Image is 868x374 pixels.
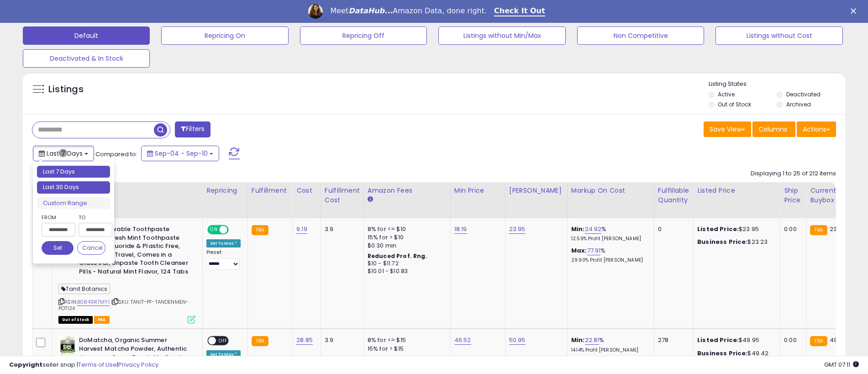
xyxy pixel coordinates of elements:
[23,49,150,68] button: Deactivated & In Stock
[697,237,747,246] b: Business Price:
[47,149,83,158] span: Last 7 Days
[585,225,602,234] a: 24.92
[697,225,739,233] b: Listed Price:
[571,236,647,242] p: 12.59% Profit [PERSON_NAME]
[571,246,587,255] b: Max:
[715,26,842,45] button: Listings without Cost
[79,213,105,222] label: To
[208,226,220,234] span: ON
[141,146,219,161] button: Sep-04 - Sep-10
[830,336,847,344] span: 49.95
[252,186,289,195] div: Fulfillment
[567,182,654,218] th: The percentage added to the cost of goods (COGS) that forms the calculator for Min & Max prices.
[810,186,857,205] div: Current Buybox Price
[300,26,427,45] button: Repricing Off
[751,169,836,178] div: Displaying 1 to 25 of 212 items
[206,239,241,248] div: Set To Max *
[296,186,317,195] div: Cost
[571,247,647,263] div: %
[368,345,443,353] div: 15% for > $15
[704,121,751,137] button: Save View
[37,197,110,210] li: Custom Range
[784,225,799,233] div: 0.00
[9,360,42,369] strong: Copyright
[325,225,357,233] div: 3.9
[454,225,467,234] a: 18.19
[77,298,110,306] a: B0849R7MY1
[33,146,94,161] button: Last 7 Days
[252,225,268,235] small: FBA
[9,361,158,369] div: seller snap | |
[697,186,776,195] div: Listed Price
[296,336,313,345] a: 28.85
[37,181,110,194] li: Last 30 Days
[368,233,443,242] div: 15% for > $10
[368,252,427,260] b: Reduced Prof. Rng.
[330,6,487,16] div: Meet Amazon Data, done right.
[797,121,836,137] button: Actions
[571,336,647,353] div: %
[368,225,443,233] div: 8% for <= $10
[697,225,773,233] div: $23.95
[571,225,647,242] div: %
[585,336,600,345] a: 22.81
[175,121,210,137] button: Filters
[206,186,244,195] div: Repricing
[658,225,686,233] div: 0
[810,225,827,235] small: FBA
[830,225,846,233] span: 23.95
[252,336,268,346] small: FBA
[752,121,795,137] button: Columns
[296,225,307,234] a: 9.19
[786,100,811,108] label: Archived
[42,213,74,222] label: From
[509,336,526,345] a: 50.95
[58,298,189,312] span: | SKU: TANIT-PF-TANDENMEN-POT124
[348,6,393,15] i: DataHub...
[56,186,199,195] div: Title
[325,336,357,344] div: 3.9
[48,83,84,96] h5: Listings
[658,336,686,344] div: 278
[509,225,526,234] a: 23.95
[571,257,647,263] p: 29.90% Profit [PERSON_NAME]
[118,360,158,369] a: Privacy Policy
[94,316,110,324] span: FBA
[77,241,105,255] button: Cancel
[216,337,231,345] span: OFF
[58,225,195,322] div: ASIN:
[438,26,565,45] button: Listings without Min/Max
[454,186,501,195] div: Min Price
[718,90,735,98] label: Active
[494,6,545,16] a: Check It Out
[368,186,447,195] div: Amazon Fees
[155,149,208,158] span: Sep-04 - Sep-10
[577,26,704,45] button: Non Competitive
[368,242,443,250] div: $0.30 min
[824,360,859,369] span: 2025-09-18 07:11 GMT
[368,195,373,204] small: Amazon Fees.
[697,238,773,246] div: $23.23
[851,8,860,14] div: Close
[784,186,802,205] div: Ship Price
[571,186,650,195] div: Markup on Cost
[42,241,74,255] button: Set
[571,336,585,344] b: Min:
[758,125,787,134] span: Columns
[58,316,93,324] span: All listings that are currently out of stock and unavailable for purchase on Amazon
[161,26,288,45] button: Repricing On
[509,186,563,195] div: [PERSON_NAME]
[37,166,110,178] li: Last 7 Days
[786,90,821,98] label: Deactivated
[95,150,137,158] span: Compared to:
[79,225,190,278] b: TANIT Chewable Toothpaste Tablets - Fresh Mint Toothpaste Tablets - Fluoride & Plastic Free, Perf...
[571,225,585,233] b: Min:
[227,226,242,234] span: OFF
[697,336,773,344] div: $49.95
[784,336,799,344] div: 0.00
[308,4,323,19] img: Profile image for Georgie
[368,336,443,344] div: 8% for <= $15
[454,336,471,345] a: 46.52
[79,336,190,372] b: DoMatcha, Organic Summer Harvest Matcha Powder, Authentic Japanese Green Tea, Latte Grade, 2.82 oz
[658,186,689,205] div: Fulfillable Quantity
